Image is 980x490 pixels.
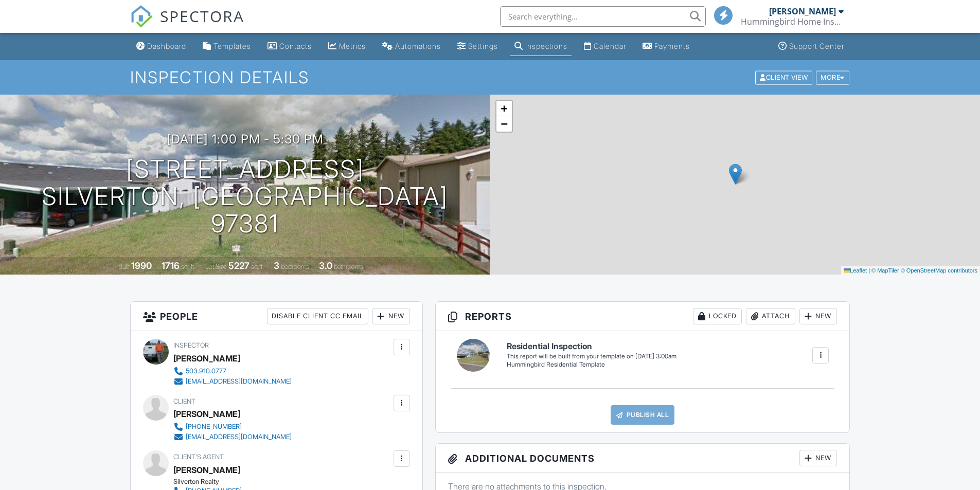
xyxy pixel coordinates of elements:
[789,42,844,50] div: Support Center
[173,462,240,478] a: [PERSON_NAME]
[319,260,332,271] div: 3.0
[746,308,795,324] div: Attach
[741,16,844,27] div: Hummingbird Home Inspections & Consulting LLC
[436,444,850,473] h3: Additional Documents
[507,360,676,369] div: Hummingbird Residential Template
[816,70,849,84] div: More
[501,117,507,130] span: −
[186,367,226,375] div: 503.910.0777
[496,101,512,116] a: Zoom in
[755,70,812,84] div: Client View
[186,433,292,441] div: [EMAIL_ADDRESS][DOMAIN_NAME]
[378,37,445,56] a: Automations (Basic)
[173,376,292,387] a: [EMAIL_ADDRESS][DOMAIN_NAME]
[496,116,512,132] a: Zoom out
[774,37,848,56] a: Support Center
[132,37,190,56] a: Dashboard
[186,423,242,431] div: [PHONE_NUMBER]
[594,42,626,50] div: Calendar
[274,260,279,271] div: 3
[339,42,366,50] div: Metrics
[510,37,572,56] a: Inspections
[118,263,130,270] span: Built
[453,37,502,56] a: Settings
[436,302,850,331] h3: Reports
[693,308,742,324] div: Locked
[173,397,195,405] span: Client
[205,263,227,270] span: Lot Size
[267,308,368,324] div: Disable Client CC Email
[173,478,351,486] div: Silverton Realty
[754,73,815,81] a: Client View
[160,5,244,27] span: SPECTORA
[468,42,498,50] div: Settings
[251,263,264,270] span: sq.ft.
[334,263,363,270] span: bathrooms
[871,267,899,274] a: © MapTiler
[131,302,422,331] h3: People
[507,352,676,360] div: This report will be built from your template on [DATE] 3:00am
[173,406,240,422] div: [PERSON_NAME]
[525,42,567,50] div: Inspections
[167,132,324,146] h3: [DATE] 1:00 pm - 5:30 pm
[729,164,742,185] img: Marker
[130,14,244,35] a: SPECTORA
[228,260,250,271] div: 5227
[501,102,507,115] span: +
[199,37,255,56] a: Templates
[611,405,675,425] a: Publish All
[844,267,867,274] a: Leaflet
[372,308,410,324] div: New
[324,37,370,56] a: Metrics
[769,6,836,16] div: [PERSON_NAME]
[173,422,292,432] a: [PHONE_NUMBER]
[130,68,850,86] h1: Inspection Details
[500,6,706,27] input: Search everything...
[173,351,240,366] div: [PERSON_NAME]
[16,156,474,237] h1: [STREET_ADDRESS] Silverton, [GEOGRAPHIC_DATA] 97381
[281,263,309,270] span: bedrooms
[173,366,292,376] a: 503.910.0777
[213,42,251,50] div: Templates
[162,260,180,271] div: 1716
[173,341,209,349] span: Inspector
[130,5,153,28] img: The Best Home Inspection Software - Spectora
[131,260,152,271] div: 1990
[580,37,630,56] a: Calendar
[799,308,837,324] div: New
[868,267,870,274] span: |
[279,42,312,50] div: Contacts
[147,42,186,50] div: Dashboard
[799,450,837,466] div: New
[173,432,292,442] a: [EMAIL_ADDRESS][DOMAIN_NAME]
[173,453,224,461] span: Client's Agent
[263,37,316,56] a: Contacts
[654,42,690,50] div: Payments
[638,37,694,56] a: Payments
[186,377,292,386] div: [EMAIL_ADDRESS][DOMAIN_NAME]
[507,342,676,351] h6: Residential Inspection
[395,42,441,50] div: Automations
[181,263,195,270] span: sq. ft.
[901,267,977,274] a: © OpenStreetMap contributors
